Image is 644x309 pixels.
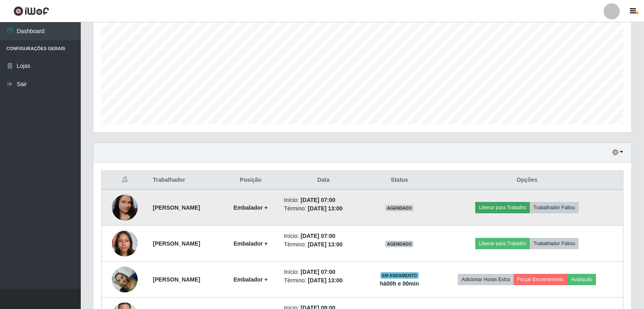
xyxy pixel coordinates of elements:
time: [DATE] 13:00 [308,277,342,284]
span: EM ANDAMENTO [380,272,419,279]
strong: [PERSON_NAME] [153,204,200,211]
li: Término: [284,240,363,249]
img: 1757686315480.jpeg [112,226,138,261]
strong: [PERSON_NAME] [153,276,200,283]
li: Início: [284,196,363,204]
button: Liberar para Trabalho [475,238,530,249]
strong: [PERSON_NAME] [153,240,200,247]
button: Forçar Encerramento [514,274,568,285]
time: [DATE] 13:00 [308,205,342,212]
button: Liberar para Trabalho [475,202,530,213]
button: Trabalhador Faltou [530,238,579,249]
time: [DATE] 07:00 [300,233,335,239]
span: AGENDADO [385,205,413,211]
li: Término: [284,204,363,213]
time: [DATE] 07:00 [300,197,335,203]
li: Término: [284,276,363,285]
span: AGENDADO [385,241,413,247]
img: CoreUI Logo [13,6,49,16]
button: Avaliação [567,274,596,285]
strong: Embalador + [233,276,267,283]
th: Trabalhador [148,171,222,190]
th: Posição [222,171,279,190]
button: Trabalhador Faltou [530,202,579,213]
strong: Embalador + [233,240,267,247]
time: [DATE] 07:00 [300,269,335,275]
img: 1757951720954.jpeg [112,262,138,296]
time: [DATE] 13:00 [308,241,342,248]
img: 1757628452070.jpeg [112,179,138,236]
th: Status [368,171,431,190]
button: Adicionar Horas Extra [458,274,513,285]
th: Opções [431,171,623,190]
li: Início: [284,232,363,240]
strong: Embalador + [233,204,267,211]
strong: há 00 h e 00 min [380,280,419,287]
li: Início: [284,268,363,276]
th: Data [279,171,368,190]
